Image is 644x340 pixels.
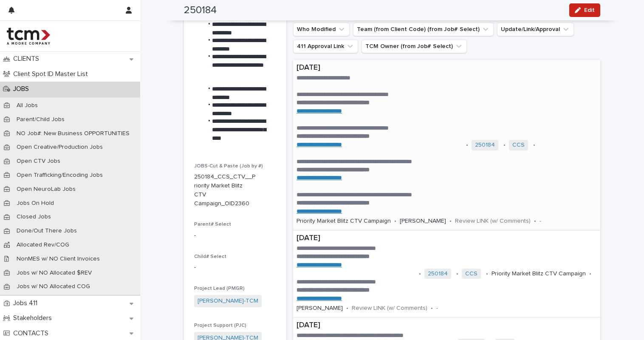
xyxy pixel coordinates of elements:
span: Edit [584,7,595,13]
p: [DATE] [297,321,597,330]
p: - [436,305,438,312]
p: Open Creative/Production Jobs [10,144,110,151]
p: • [449,218,452,225]
p: Jobs w/ NO Allocated $REV [10,269,99,277]
p: Closed Jobs [10,213,58,221]
p: • [533,142,535,149]
p: - [194,231,276,240]
p: Priority Market Blitz CTV Campaign [491,270,586,278]
p: [DATE] [297,63,597,73]
a: CCS [512,142,525,149]
p: • [346,305,348,312]
p: [PERSON_NAME] [400,218,446,225]
button: Team (from Client Code) (from Job# Select) [353,23,494,36]
button: 411 Approval Link [293,40,358,53]
p: • [456,270,458,278]
button: Who Modified [293,23,350,36]
p: Open Trafficking/Encoding Jobs [10,172,110,179]
p: [DATE] [297,234,597,243]
span: Parent# Select [194,222,231,227]
p: Review LINK (w/ Comments) [455,218,531,225]
h2: 250184 [184,4,217,17]
p: Jobs 411 [10,299,44,307]
p: • [534,218,536,225]
p: Allocated Rev/COG [10,241,76,249]
p: NonMES w/ NO Client Invoices [10,255,107,263]
p: • [419,270,421,278]
p: JOBS [10,85,36,93]
button: TCM Owner (from Job# Select) [362,40,467,53]
span: Child# Select [194,254,226,259]
p: • [466,142,468,149]
a: 250184 [428,270,448,278]
p: Open CTV Jobs [10,158,67,165]
p: Open NeuroLab Jobs [10,186,82,193]
p: Client Spot ID Master List [10,70,95,78]
span: Project Support (PJC) [194,323,246,328]
p: - [539,218,541,225]
p: Done/Out There Jobs [10,227,84,235]
p: Jobs w/ NO Allocated COG [10,283,97,290]
p: [PERSON_NAME] [297,305,343,312]
a: CCS [465,270,477,278]
span: Project Lead (PMGR) [194,286,245,291]
p: Stakeholders [10,314,59,322]
p: • [503,142,506,149]
button: Update/Link/Approval [497,23,574,36]
p: • [431,305,433,312]
p: Parent/Child Jobs [10,116,71,123]
p: • [486,270,488,278]
span: JOBS-Cut & Paste (Job by #) [194,164,263,169]
p: Review LINK (w/ Comments) [352,305,427,312]
p: NO Job#: New Business OPPORTUNITIES [10,130,136,137]
p: All Jobs [10,102,45,109]
img: 4hMmSqQkux38exxPVZHQ [7,28,50,45]
button: Edit [569,3,600,17]
p: CONTACTS [10,329,55,337]
p: CLIENTS [10,55,46,63]
a: 250184 [475,142,495,149]
p: 250184_CCS_CTV__Priority Market Blitz CTV Campaign_OID2360 [194,173,256,208]
p: • [589,270,591,278]
p: - [194,263,276,272]
p: Priority Market Blitz CTV Campaign [297,218,391,225]
p: Jobs On Hold [10,200,61,207]
p: • [394,218,396,225]
a: [PERSON_NAME]-TCM [198,297,258,306]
